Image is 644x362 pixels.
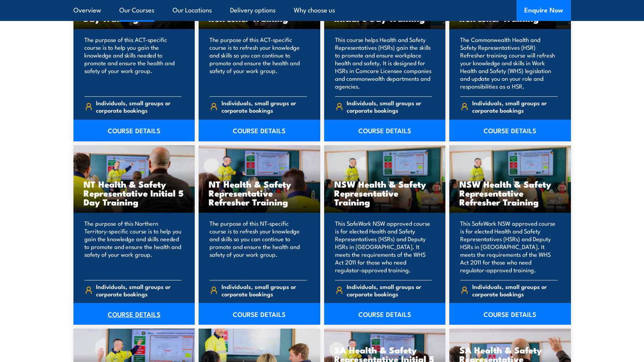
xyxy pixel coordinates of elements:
[96,283,182,298] span: Individuals, small groups or corporate bookings
[335,36,433,90] p: This course helps Health and Safety Representatives (HSRs) gain the skills to promote and ensure ...
[472,99,558,114] span: Individuals, small groups or corporate bookings
[209,219,307,274] p: The purpose of this NT-specific course is to refresh your knowledge and skills so you can continu...
[84,36,182,90] p: The purpose of this ACT-specific course is to help you gain the knowledge and skills needed to pr...
[449,120,571,141] a: COURSE DETAILS
[324,120,446,141] a: COURSE DETAILS
[324,303,446,325] a: COURSE DETAILS
[459,179,561,206] h3: NSW Health & Safety Representative Refresher Training
[84,179,185,206] h3: NT Health & Safety Representative Initial 5 Day Training
[334,179,436,206] h3: NSW Health & Safety Representative Training
[222,99,307,114] span: Individuals, small groups or corporate bookings
[222,283,307,298] span: Individuals, small groups or corporate bookings
[209,179,310,206] h3: NT Health & Safety Representative Refresher Training
[73,120,195,141] a: COURSE DETAILS
[84,219,182,274] p: The purpose of this Northern Territory-specific course is to help you gain the knowledge and skil...
[460,219,558,274] p: This SafeWork NSW approved course is for elected Health and Safety Representatives (HSRs) and Dep...
[347,99,432,114] span: Individuals, small groups or corporate bookings
[199,303,320,325] a: COURSE DETAILS
[460,36,558,90] p: The Commonwealth Health and Safety Representatives (HSR) Refresher training course will refresh y...
[472,283,558,298] span: Individuals, small groups or corporate bookings
[347,283,432,298] span: Individuals, small groups or corporate bookings
[73,303,195,325] a: COURSE DETAILS
[209,36,307,90] p: The purpose of this ACT-specific course is to refresh your knowledge and skills so you can contin...
[449,303,571,325] a: COURSE DETAILS
[96,99,182,114] span: Individuals, small groups or corporate bookings
[335,219,433,274] p: This SafeWork NSW approved course is for elected Health and Safety Representatives (HSRs) and Dep...
[199,120,320,141] a: COURSE DETAILS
